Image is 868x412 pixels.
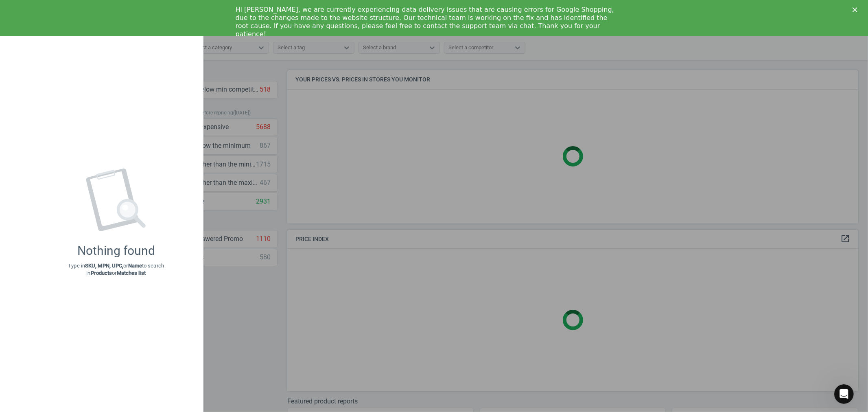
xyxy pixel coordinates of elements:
strong: Matches list [117,270,146,276]
div: Close [853,7,861,12]
div: Nothing found [77,243,155,258]
strong: Name [128,263,142,269]
iframe: Intercom live chat [834,384,854,404]
div: Hi [PERSON_NAME], we are currently experiencing data delivery issues that are causing errors for ... [236,6,620,38]
strong: SKU, MPN, UPC, [85,263,123,269]
p: Type in or to search in or [68,262,164,277]
strong: Products [91,270,112,276]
